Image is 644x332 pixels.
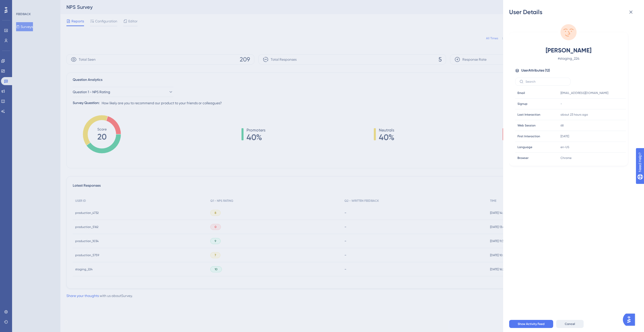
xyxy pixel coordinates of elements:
[556,320,584,328] button: Cancel
[560,145,569,149] span: en-US
[524,46,613,54] span: [PERSON_NAME]
[524,55,613,61] span: # staging_224
[517,113,540,117] span: Last Interaction
[560,91,608,95] span: [EMAIL_ADDRESS][DOMAIN_NAME]
[560,156,572,160] span: Chrome
[560,123,564,127] span: 68
[518,322,545,326] span: Show Activity Feed
[517,123,536,127] span: Web Session
[565,322,575,326] span: Cancel
[517,156,529,160] span: Browser
[560,102,562,106] span: -
[517,102,528,106] span: Signup
[12,1,31,7] span: Need Help?
[517,145,532,149] span: Language
[623,312,638,327] iframe: UserGuiding AI Assistant Launcher
[560,135,569,138] time: [DATE]
[560,113,588,116] time: about 23 hours ago
[517,134,540,138] span: First Interaction
[509,320,553,328] button: Show Activity Feed
[521,68,550,74] span: User Attributes ( 12 )
[526,80,566,83] input: Search
[509,8,638,16] div: User Details
[517,91,525,95] span: Email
